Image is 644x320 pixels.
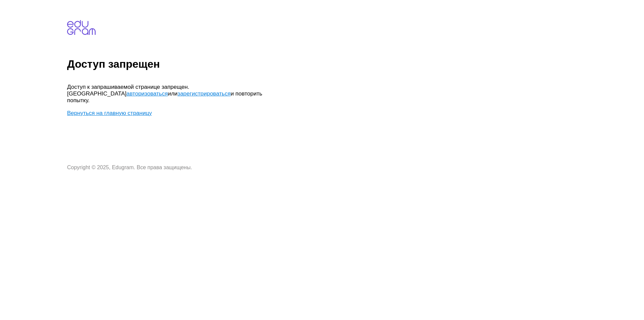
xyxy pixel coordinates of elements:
[126,90,168,97] a: авторизоваться
[67,20,96,35] img: edugram.com
[177,90,230,97] a: зарегистрироваться
[67,165,268,171] p: Copyright © 2025, Edugram. Все права защищены.
[67,110,152,116] a: Вернуться на главную страницу
[67,58,641,70] h1: Доступ запрещен
[67,84,268,104] p: Доступ к запрашиваемой странице запрещен. [GEOGRAPHIC_DATA] или и повторить попытку.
